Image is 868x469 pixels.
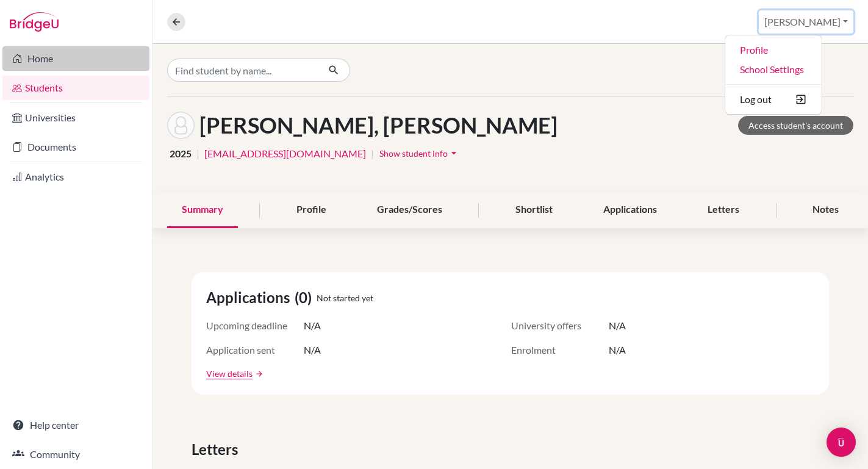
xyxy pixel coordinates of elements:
[379,144,461,163] button: Show student infoarrow_drop_down
[304,318,321,333] span: N/A
[295,287,317,309] span: (0)
[798,192,853,228] div: Notes
[511,343,609,357] span: Enrolment
[725,35,822,115] ul: [PERSON_NAME]
[170,146,192,161] span: 2025
[725,60,822,79] a: School Settings
[2,165,149,189] a: Analytics
[371,146,374,161] span: |
[2,46,149,71] a: Home
[827,428,856,457] div: Open Intercom Messenger
[206,318,304,333] span: Upcoming deadline
[2,76,149,100] a: Students
[206,367,253,380] a: View details
[199,112,558,138] h1: [PERSON_NAME], [PERSON_NAME]
[167,192,238,228] div: Summary
[759,10,853,34] button: [PERSON_NAME]
[2,413,149,437] a: Help center
[204,146,366,161] a: [EMAIL_ADDRESS][DOMAIN_NAME]
[448,147,460,159] i: arrow_drop_down
[379,148,448,159] span: Show student info
[167,112,195,139] img: Yuna Tokiwa Patimanon's avatar
[725,40,822,60] a: Profile
[2,442,149,467] a: Community
[317,292,373,304] span: Not started yet
[10,12,59,32] img: Bridge-U
[725,90,822,109] button: Log out
[589,192,672,228] div: Applications
[609,318,626,333] span: N/A
[206,287,295,309] span: Applications
[738,116,853,135] a: Access student's account
[196,146,199,161] span: |
[253,370,264,378] a: arrow_forward
[501,192,567,228] div: Shortlist
[693,192,754,228] div: Letters
[2,106,149,130] a: Universities
[167,59,318,82] input: Find student by name...
[609,343,626,357] span: N/A
[304,343,321,357] span: N/A
[206,343,304,357] span: Application sent
[192,439,243,460] span: Letters
[2,135,149,159] a: Documents
[511,318,609,333] span: University offers
[362,192,457,228] div: Grades/Scores
[282,192,341,228] div: Profile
